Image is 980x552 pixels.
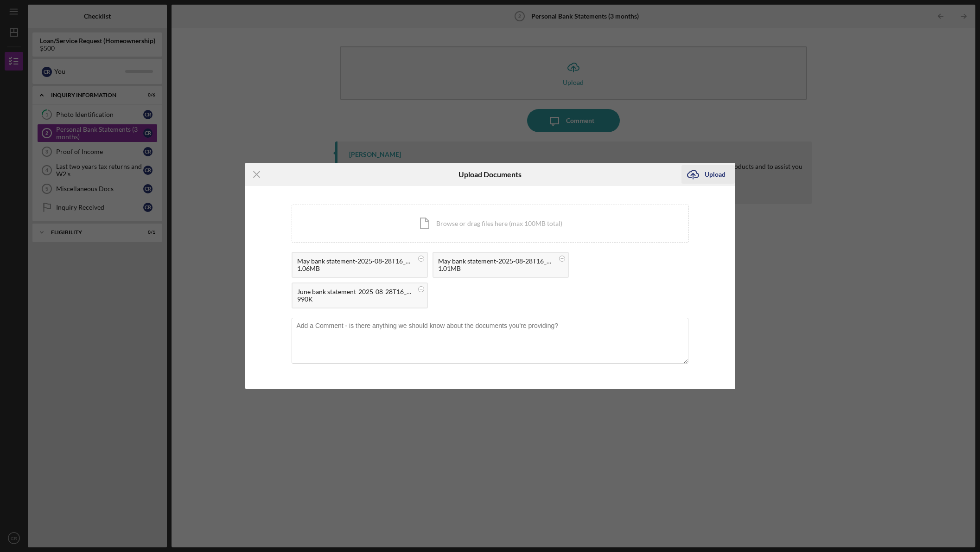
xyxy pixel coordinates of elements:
div: June bank statement-2025-08-28T16_06_56.948Z.pdf [297,288,413,295]
div: 1.06MB [297,265,413,272]
div: May bank statement-2025-08-28T16_06_44.108Z.pdf [438,257,554,265]
button: Upload [681,165,735,184]
div: 990K [297,295,413,303]
h6: Upload Documents [458,170,522,179]
div: Upload [705,165,725,184]
div: May bank statement-2025-08-28T16_07_34.374Z.pdf [297,257,413,265]
div: 1.01MB [438,265,554,272]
